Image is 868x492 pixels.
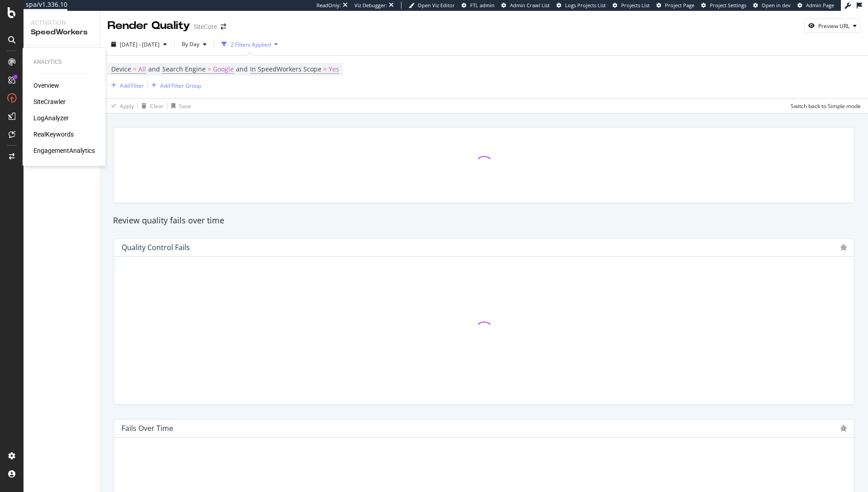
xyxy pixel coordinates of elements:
button: Preview URL [804,19,861,33]
div: Save [179,102,191,110]
div: ReadOnly: [316,2,341,9]
a: Project Page [656,2,694,9]
div: SiteCore [193,22,217,31]
a: Admin Page [797,2,834,9]
a: Projects List [613,2,650,9]
button: Apply [108,99,134,113]
button: 2 Filters Applied [218,37,282,52]
span: Project Settings [710,2,746,9]
div: Add Filter Group [160,82,201,90]
a: Logs Projects List [557,2,606,9]
span: = [323,65,327,73]
div: bug [840,425,847,431]
span: Device [111,65,131,73]
span: Search Engine [162,65,206,73]
button: Save [168,99,191,113]
span: FTL admin [470,2,495,9]
button: Add Filter [108,80,144,91]
a: Open in dev [753,2,791,9]
div: Analytics [33,58,95,66]
span: Admin Crawl List [510,2,550,9]
span: Project Page [665,2,694,9]
a: LogAnalyzer [33,114,69,123]
span: [DATE] - [DATE] [120,41,160,48]
div: Activation [31,18,93,27]
a: RealKeywords [33,130,74,139]
div: Apply [120,102,134,110]
div: Fails Over Time [122,424,173,433]
a: Open Viz Editor [409,2,455,9]
span: All [138,63,146,76]
div: Preview URL [818,22,849,30]
span: Open in dev [762,2,791,9]
span: = [208,65,211,73]
button: Add Filter Group [148,80,201,91]
div: SpeedWorkers [31,27,93,38]
div: Review quality fails over time [108,215,860,227]
div: Render Quality [108,18,190,33]
span: By Day [178,40,199,48]
div: Quality Control Fails [122,243,190,252]
a: Overview [33,81,59,90]
button: Switch back to Simple mode [787,99,861,113]
a: Admin Crawl List [501,2,550,9]
div: Clear [150,102,164,110]
a: EngagementAnalytics [33,146,95,155]
div: Add Filter [120,82,144,90]
button: [DATE] - [DATE] [108,37,170,52]
a: Project Settings [701,2,746,9]
span: In SpeedWorkers Scope [250,65,321,73]
span: Google [213,63,234,76]
div: 2 Filters Applied [231,41,271,48]
a: SiteCrawler [33,97,66,106]
span: and [148,65,160,73]
button: By Day [178,37,210,52]
span: Yes [329,63,339,76]
div: Switch back to Simple mode [791,102,861,110]
div: Viz Debugger: [354,2,387,9]
span: Logs Projects List [565,2,606,9]
span: Admin Page [806,2,834,9]
button: Clear [138,99,164,113]
div: arrow-right-arrow-left [221,24,226,30]
span: and [236,65,248,73]
span: Open Viz Editor [418,2,455,9]
div: bug [840,244,847,251]
a: FTL admin [462,2,495,9]
span: = [133,65,137,73]
span: Projects List [621,2,650,9]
